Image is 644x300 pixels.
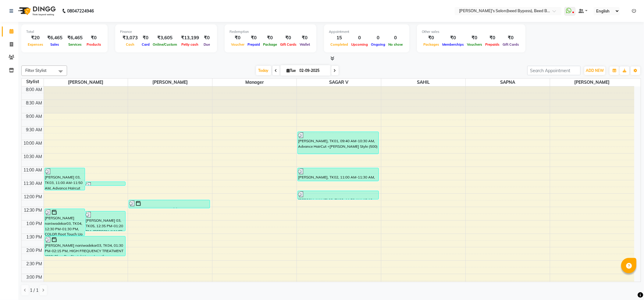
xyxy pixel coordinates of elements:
[180,42,200,47] span: Petty cash
[120,34,140,41] div: ₹3,073
[350,34,369,41] div: 0
[140,34,151,41] div: ₹0
[279,34,298,41] div: ₹0
[23,194,44,200] div: 12:00 PM
[45,209,85,235] div: [PERSON_NAME] naniwadekar03, TK04, 12:30 PM-01:30 PM, COLOR Root Touch Up [MEDICAL_DATA]-free (Wo...
[586,68,604,73] span: ADD NEW
[246,34,262,41] div: ₹0
[584,66,605,75] button: ADD NEW
[256,66,271,75] span: Today
[49,42,61,47] span: Sales
[387,34,404,41] div: 0
[23,207,44,214] div: 12:30 PM
[285,68,298,73] span: Tue
[246,42,262,47] span: Prepaid
[30,287,38,294] span: 1 / 1
[465,34,484,41] div: ₹0
[25,68,47,73] span: Filter Stylist
[484,42,501,47] span: Prepaids
[298,66,328,75] input: 2025-09-02
[298,34,311,41] div: ₹0
[120,29,212,34] div: Finance
[44,79,128,86] span: [PERSON_NAME]
[369,34,387,41] div: 0
[67,42,83,47] span: Services
[25,247,44,254] div: 2:00 PM
[422,29,521,34] div: Other sales
[67,2,94,19] b: 08047224946
[45,34,65,41] div: ₹6,465
[25,127,44,133] div: 9:30 AM
[25,113,44,120] div: 9:00 AM
[23,180,44,187] div: 11:30 AM
[298,191,379,199] div: [PERSON_NAME] 03, TK03, 11:50 AM-12:10 PM, CLEAN SHAVE (150)
[387,42,404,47] span: No show
[350,42,369,47] span: Upcoming
[484,34,501,41] div: ₹0
[85,211,125,231] div: [PERSON_NAME] 03, TK05, 12:35 PM-01:20 PM, [PERSON_NAME] SHAPE AND STYLING (200),REGULAR HAIR WAS...
[23,154,44,160] div: 10:30 AM
[298,132,379,154] div: [PERSON_NAME], TK01, 09:40 AM-10:30 AM, Advance HairCut +[PERSON_NAME] Style (500)
[465,42,484,47] span: Vouchers
[25,234,44,240] div: 1:30 PM
[329,42,350,47] span: Completed
[16,2,57,19] img: logo
[298,42,311,47] span: Wallet
[229,34,246,41] div: ₹0
[527,66,581,75] input: Search Appointment
[45,168,85,190] div: [PERSON_NAME] 03, TK03, 11:00 AM-11:50 AM, Advance Haircut With Senior Stylist (Wash + blowdry+ST...
[550,79,634,86] span: [PERSON_NAME]
[85,34,103,41] div: ₹0
[279,42,298,47] span: Gift Cards
[140,42,151,47] span: Card
[262,34,279,41] div: ₹0
[25,274,44,281] div: 3:00 PM
[298,168,379,181] div: [PERSON_NAME], TK02, 11:00 AM-11:30 AM, [PERSON_NAME] SHAPE AND STYLING (200)
[65,34,85,41] div: ₹6,465
[85,182,125,185] div: [PERSON_NAME], TK02, 11:30 AM-11:40 AM, THREAD EyeBrow [DEMOGRAPHIC_DATA] (50)
[129,200,210,208] div: [PERSON_NAME] naniwadekar03, TK04, 12:10 PM-12:30 PM, FOOT REFLEXOLOGY MASSAGE (700)
[25,261,44,267] div: 2:30 PM
[179,34,201,41] div: ₹13,199
[151,42,179,47] span: Online/Custom
[329,34,350,41] div: 15
[151,34,179,41] div: ₹3,605
[229,29,311,34] div: Redemption
[25,221,44,227] div: 1:00 PM
[369,42,387,47] span: Ongoing
[202,42,212,47] span: Due
[23,167,44,173] div: 11:00 AM
[85,42,103,47] span: Products
[26,34,45,41] div: ₹20
[128,79,212,86] span: [PERSON_NAME]
[201,34,212,41] div: ₹0
[26,29,103,34] div: Total
[329,29,404,34] div: Appointment
[45,236,126,256] div: [PERSON_NAME] naniwadekar03, TK04, 01:30 PM-02:15 PM, HIGH FREQUENCY TREATMENT (600),Blow Dry Str...
[25,86,44,93] div: 8:00 AM
[22,79,44,85] div: Stylist
[124,42,136,47] span: Cash
[501,34,521,41] div: ₹0
[212,79,297,86] span: manager
[501,42,521,47] span: Gift Cards
[23,140,44,146] div: 10:00 AM
[466,79,550,86] span: SAPNA
[229,42,246,47] span: Voucher
[262,42,279,47] span: Package
[381,79,465,86] span: SAHIL
[25,100,44,106] div: 8:30 AM
[26,42,45,47] span: Expenses
[441,42,465,47] span: Memberships
[422,34,441,41] div: ₹0
[297,79,381,86] span: SAGAR V
[441,34,465,41] div: ₹0
[422,42,441,47] span: Packages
